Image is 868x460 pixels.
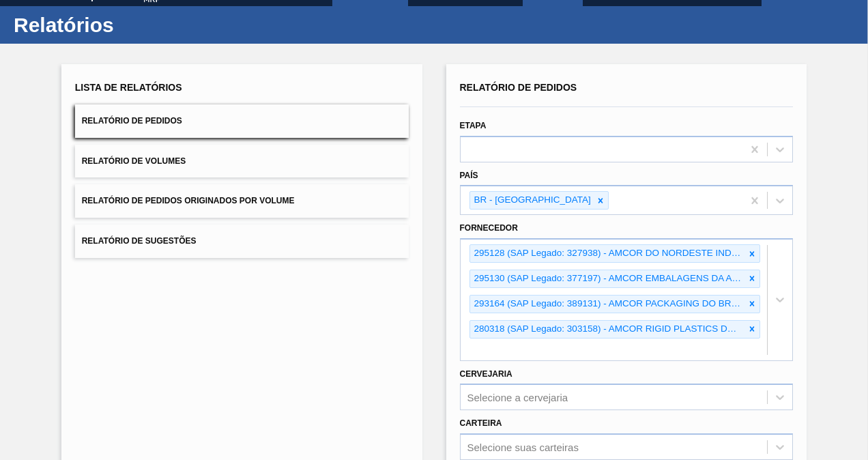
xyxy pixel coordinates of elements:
[460,82,577,93] span: Relatório de Pedidos
[460,121,487,130] label: Etapa
[460,171,478,180] label: País
[82,196,295,205] span: Relatório de Pedidos Originados por Volume
[82,116,182,126] span: Relatório de Pedidos
[75,82,182,93] span: Lista de Relatórios
[75,184,409,218] button: Relatório de Pedidos Originados por Volume
[470,321,745,338] div: 280318 (SAP Legado: 303158) - AMCOR RIGID PLASTICS DO BRASIL LTDA
[82,156,186,166] span: Relatório de Volumes
[470,270,745,287] div: 295130 (SAP Legado: 377197) - AMCOR EMBALAGENS DA AMAZONIA SA
[470,296,745,313] div: 293164 (SAP Legado: 389131) - AMCOR PACKAGING DO BRASIL LTDA
[75,225,409,258] button: Relatório de Sugestões
[460,418,502,428] label: Carteira
[467,442,579,453] div: Selecione suas carteiras
[460,369,512,379] label: Cervejaria
[14,17,256,33] h1: Relatórios
[75,145,409,178] button: Relatório de Volumes
[460,223,518,233] label: Fornecedor
[470,245,745,262] div: 295128 (SAP Legado: 327938) - AMCOR DO NORDESTE INDUSTRIA E
[467,392,568,403] div: Selecione a cervejaria
[82,236,197,246] span: Relatório de Sugestões
[470,192,593,209] div: BR - [GEOGRAPHIC_DATA]
[75,104,409,138] button: Relatório de Pedidos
